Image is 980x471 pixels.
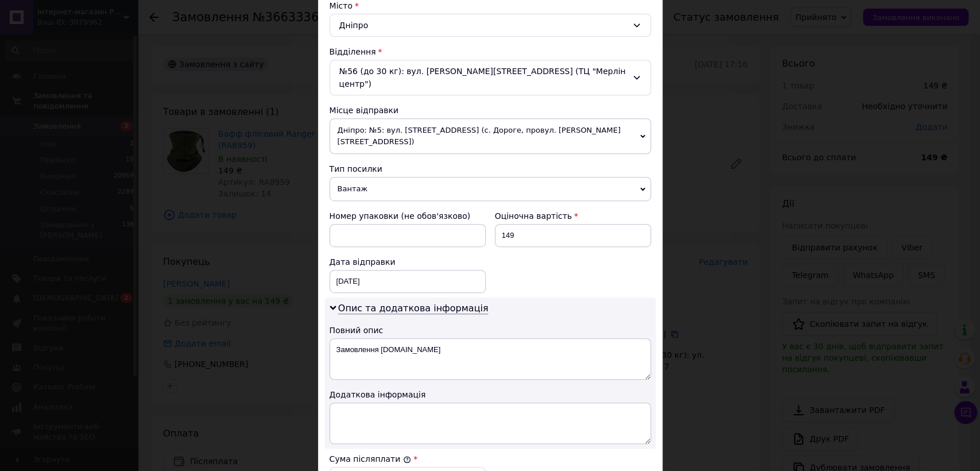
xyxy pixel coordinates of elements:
div: №56 (до 30 кг): вул. [PERSON_NAME][STREET_ADDRESS] (ТЦ "Мерлін центр") [330,60,651,95]
div: Дніпро [330,14,651,37]
span: Місце відправки [330,106,399,115]
div: Оціночна вартість [495,210,651,222]
textarea: Замовлення [DOMAIN_NAME] [330,338,651,380]
div: Відділення [330,46,651,57]
div: Дата відправки [330,256,486,268]
span: Дніпро: №5: вул. [STREET_ADDRESS] (с. Дороге, провул. [PERSON_NAME][STREET_ADDRESS]) [330,118,651,154]
div: Повний опис [330,325,651,336]
span: Вантаж [330,177,651,201]
label: Сума післяплати [330,454,411,464]
div: Номер упаковки (не обов'язково) [330,210,486,222]
span: Опис та додаткова інформація [338,303,489,314]
div: Додаткова інформація [330,389,651,400]
span: Тип посилки [330,164,382,173]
